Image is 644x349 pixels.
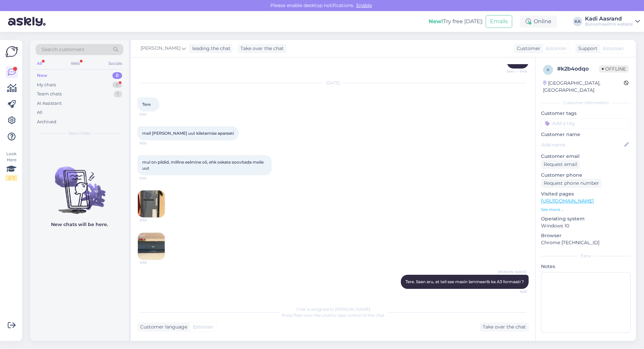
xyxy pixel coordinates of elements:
[541,100,631,106] div: Customer information
[69,130,90,136] span: New chats
[498,269,527,274] span: [PERSON_NAME]
[486,15,512,28] button: Emails
[238,44,286,53] div: Take over the chat
[603,45,624,52] span: Estonian
[541,207,631,213] p: See more ...
[546,45,567,52] span: Estonian
[543,80,624,94] div: [GEOGRAPHIC_DATA], [GEOGRAPHIC_DATA]
[140,141,165,146] span: 9:58
[547,67,550,72] span: k
[296,307,370,312] span: Chat is assigned to [PERSON_NAME]
[573,17,582,26] div: KA
[541,172,631,179] p: Customer phone
[585,16,633,21] div: Kadi Aasrand
[541,222,631,229] p: Windows 10
[541,198,594,204] a: [URL][DOMAIN_NAME]
[406,279,524,284] span: Tere. Saan aru, et teil see masin lamineerib ka A3 formaati ?
[541,141,623,148] input: Add name
[140,176,165,181] span: 9:58
[112,82,122,88] div: 0
[282,313,384,318] span: Press to take control of the chat
[557,65,599,73] div: # k2b4odqo
[541,232,631,239] p: Browser
[112,72,122,79] div: 0
[142,102,151,107] span: Tere
[140,218,165,223] span: 9:58
[69,59,81,68] div: Web
[142,131,234,136] span: meil [PERSON_NAME] uut kiletamise aparaati
[140,112,165,117] span: 9:58
[585,16,640,27] a: Kadi AasrandBüroomaailm's website
[541,239,631,246] p: Chrome [TECHNICAL_ID]
[541,190,631,198] p: Visited pages
[429,17,483,26] div: Try free [DATE]:
[37,72,47,79] div: New
[599,65,629,73] span: Offline
[138,323,187,331] div: Customer language
[51,221,108,228] p: New chats will be here.
[5,151,17,181] div: Look Here
[541,263,631,270] p: Notes
[193,323,213,331] span: Estonian
[541,253,631,259] div: Extra
[142,160,265,171] span: mul on pildid, milline eelmine oli, ehk oskate soovitada meile uut
[501,69,527,74] span: Seen ✓ 9:48
[520,15,557,28] div: Online
[114,91,122,97] div: 1
[541,131,631,138] p: Customer name
[541,118,631,128] input: Add a tag
[30,155,129,215] img: No chats
[5,45,18,58] img: Askly Logo
[541,179,602,188] div: Request phone number
[140,260,165,265] span: 9:58
[5,175,17,181] div: 2 / 3
[190,45,230,52] div: leading the chat
[37,82,56,88] div: My chats
[480,322,529,332] div: Take over the chat
[42,46,84,53] span: Search customers
[429,18,443,25] b: New!
[37,91,62,97] div: Team chats
[514,45,540,52] div: Customer
[293,313,332,318] i: 'Take over the chat'
[107,59,123,68] div: Socials
[37,100,62,107] div: AI Assistant
[141,45,180,52] span: [PERSON_NAME]
[138,233,165,260] img: Attachment
[354,2,374,8] span: Enable
[138,80,529,86] div: [DATE]
[541,160,580,169] div: Request email
[501,289,527,294] span: 9:59
[576,45,597,52] div: Support
[541,153,631,160] p: Customer email
[138,190,165,217] img: Attachment
[541,110,631,117] p: Customer tags
[37,109,43,116] div: All
[541,215,631,222] p: Operating system
[37,119,56,125] div: Archived
[36,59,43,68] div: All
[585,21,633,27] div: Büroomaailm's website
